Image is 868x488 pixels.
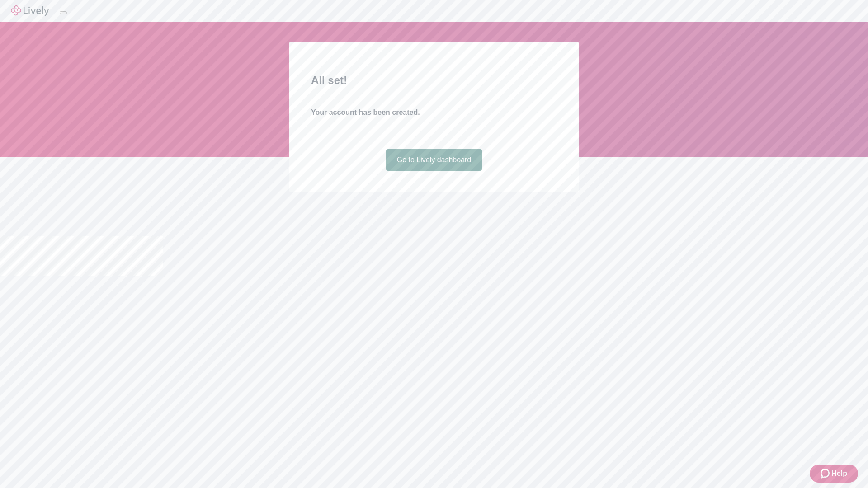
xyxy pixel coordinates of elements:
[311,72,557,89] h2: All set!
[11,5,49,16] img: Lively
[821,468,831,479] svg: Zendesk support icon
[386,149,482,171] a: Go to Lively dashboard
[60,11,67,14] button: Log out
[311,107,557,118] h4: Your account has been created.
[810,465,858,483] button: Zendesk support iconHelp
[831,468,847,479] span: Help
